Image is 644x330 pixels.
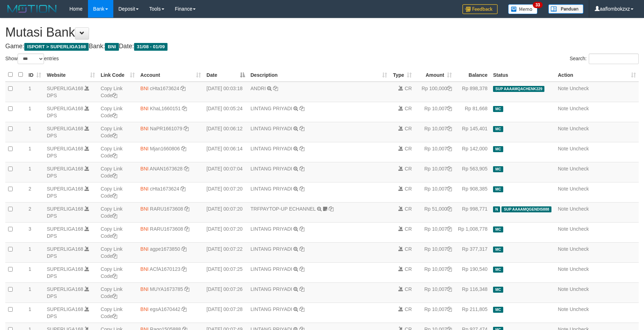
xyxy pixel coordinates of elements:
a: SUPERLIGA168 [47,246,83,252]
td: DPS [44,182,98,202]
a: Note [558,246,568,252]
a: RARU1673608 [150,226,183,232]
td: Rp 190,540 [455,262,490,282]
a: Note [558,286,568,292]
a: Copy Rp 51,000 to clipboard [447,206,452,212]
th: Action: activate to sort column ascending [555,68,639,82]
a: SUPERLIGA168 [47,306,83,312]
a: Copy cHta1673624 to clipboard [181,186,185,192]
a: Note [558,186,568,192]
td: Rp 10,007 [415,222,455,242]
span: CR [405,86,412,91]
a: Copy Rp 10,007 to clipboard [447,126,452,131]
th: Balance [455,68,490,82]
a: Copy Rp 10,007 to clipboard [447,246,452,252]
a: SUPERLIGA168 [47,226,83,232]
td: Rp 10,007 [415,182,455,202]
label: Search: [570,54,639,64]
a: Copy MUYA1673785 to clipboard [184,286,189,292]
td: DPS [44,82,98,102]
a: Copy Link Code [101,126,122,138]
span: 1 [29,146,31,151]
span: 1 [29,246,31,252]
span: Manually Checked by: aafDUNPICH [493,307,503,313]
a: Uncheck [570,206,589,212]
span: BNI [140,226,149,232]
a: Uncheck [570,266,589,272]
td: Rp 10,007 [415,102,455,122]
a: Copy Link Code [101,266,122,279]
span: Manually Checked by: aafDUNPICH [493,287,503,293]
a: SUPERLIGA168 [47,186,83,192]
td: [DATE] 00:07:04 [204,162,248,182]
td: [DATE] 00:05:24 [204,102,248,122]
span: BNI [140,126,149,131]
a: Copy Rp 10,007 to clipboard [447,266,452,272]
td: DPS [44,202,98,222]
span: CR [405,266,412,272]
span: Has Note [493,206,500,212]
span: 33 [533,2,542,8]
span: 1 [29,86,31,91]
td: Rp 145,401 [455,122,490,142]
span: CR [405,286,412,292]
a: LINTANG PRIYADI [251,246,292,252]
a: Note [558,306,568,312]
a: Copy LINTANG PRIYADI to clipboard [299,306,304,312]
a: Uncheck [570,186,589,192]
span: ISPORT > SUPERLIGA168 [24,43,89,51]
span: BNI [140,146,149,151]
a: Copy ANDRI to clipboard [273,86,278,91]
td: Rp 116,348 [455,282,490,303]
th: Account: activate to sort column ascending [138,68,204,82]
td: DPS [44,102,98,122]
a: Copy NaPR1661079 to clipboard [184,126,189,131]
a: Note [558,226,568,232]
a: Copy LINTANG PRIYADI to clipboard [299,106,304,111]
a: Copy RARU1673608 to clipboard [184,206,189,212]
span: BNI [140,106,149,111]
a: Copy Link Code [101,186,122,199]
td: [DATE] 00:07:28 [204,303,248,323]
a: Copy Link Code [101,106,122,118]
span: 2 [29,206,31,212]
td: Rp 10,007 [415,282,455,303]
span: 1 [29,266,31,272]
span: CR [405,126,412,131]
span: CR [405,186,412,192]
td: [DATE] 00:03:18 [204,82,248,102]
span: Manually Checked by: aafDUNPICH [493,126,503,132]
a: Copy ANAN1673628 to clipboard [184,166,189,172]
a: LINTANG PRIYADI [251,286,292,292]
a: Copy Rp 10,007 to clipboard [447,106,452,111]
td: Rp 81,668 [455,102,490,122]
td: Rp 10,007 [415,262,455,282]
a: Copy Rp 10,007 to clipboard [447,286,452,292]
a: Uncheck [570,86,589,91]
span: CR [405,306,412,312]
a: Copy Link Code [101,246,122,259]
a: Copy ACfA1670123 to clipboard [182,266,187,272]
span: BNI [140,206,149,212]
td: [DATE] 00:07:20 [204,202,248,222]
th: Type: activate to sort column ascending [390,68,415,82]
a: LINTANG PRIYADI [251,186,292,192]
td: DPS [44,222,98,242]
a: TRFPAYTOP-UP ECHANNEL [251,206,316,212]
a: Copy LINTANG PRIYADI to clipboard [299,246,304,252]
td: [DATE] 00:06:12 [204,122,248,142]
a: Copy Rp 10,007 to clipboard [447,226,452,232]
a: NaPR1661079 [150,126,182,131]
td: Rp 10,007 [415,162,455,182]
a: Copy Rp 10,007 to clipboard [447,306,452,312]
td: [DATE] 00:07:26 [204,282,248,303]
a: Copy egsA1670442 to clipboard [182,306,187,312]
a: Copy agpe1673850 to clipboard [182,246,187,252]
span: SUP AAAAMQACHENK229 [493,86,544,92]
img: panduan.png [548,4,583,14]
a: RARU1673608 [150,206,183,212]
td: [DATE] 00:07:22 [204,242,248,262]
a: LINTANG PRIYADI [251,106,292,111]
img: Button%20Memo.svg [508,4,538,14]
span: Manually Checked by: aafDUNPICH [493,146,503,152]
